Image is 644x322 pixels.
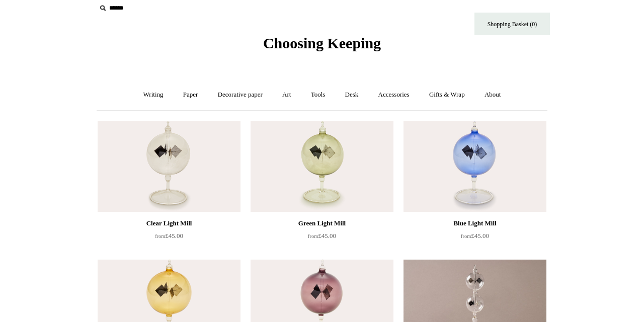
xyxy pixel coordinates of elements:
[308,233,318,239] span: from
[404,121,546,212] a: Blue Light Mill Blue Light Mill
[155,232,183,239] span: £45.00
[98,121,240,212] a: Clear Light Mill Clear Light Mill
[404,121,546,212] img: Blue Light Mill
[251,121,393,212] img: Green Light Mill
[134,82,173,108] a: Writing
[308,232,336,239] span: £45.00
[253,217,391,229] div: Green Light Mill
[174,82,207,108] a: Paper
[420,82,474,108] a: Gifts & Wrap
[263,35,381,51] span: Choosing Keeping
[369,82,419,108] a: Accessories
[251,121,393,212] a: Green Light Mill Green Light Mill
[406,217,544,229] div: Blue Light Mill
[461,232,489,239] span: £45.00
[98,217,240,259] a: Clear Light Mill from£45.00
[461,233,471,239] span: from
[209,82,272,108] a: Decorative paper
[98,121,240,212] img: Clear Light Mill
[100,217,238,229] div: Clear Light Mill
[474,13,550,35] a: Shopping Basket (0)
[404,217,546,259] a: Blue Light Mill from£45.00
[251,217,393,259] a: Green Light Mill from£45.00
[336,82,368,108] a: Desk
[475,82,510,108] a: About
[263,43,381,50] a: Choosing Keeping
[302,82,335,108] a: Tools
[155,233,165,239] span: from
[273,82,300,108] a: Art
